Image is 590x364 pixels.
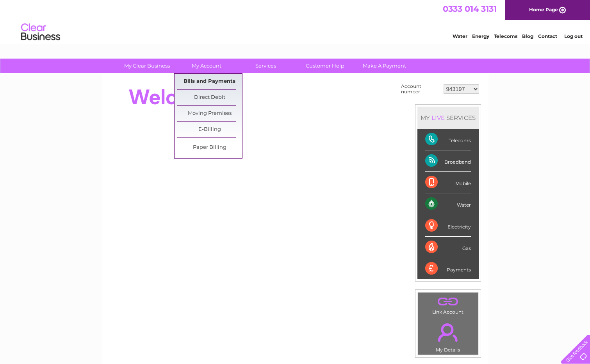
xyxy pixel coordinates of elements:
div: MY SERVICES [417,107,479,129]
a: Bills and Payments [177,74,242,89]
a: Log out [564,33,583,39]
a: Customer Help [293,59,357,73]
div: Gas [425,237,471,258]
div: Telecoms [425,129,471,150]
a: Contact [538,33,557,39]
a: Make A Payment [352,59,417,73]
div: Water [425,193,471,215]
td: Link Account [418,292,478,317]
img: logo.png [21,20,61,44]
div: Electricity [425,215,471,237]
a: . [420,294,476,308]
a: Telecoms [494,33,517,39]
a: Moving Premises [177,106,242,121]
div: LIVE [430,114,446,121]
a: Water [453,33,467,39]
div: Broadband [425,150,471,172]
div: Payments [425,258,471,279]
a: My Account [174,59,239,73]
a: 0333 014 3131 [443,4,497,14]
a: Blog [522,33,533,39]
a: Energy [472,33,489,39]
div: Clear Business is a trading name of Verastar Limited (registered in [GEOGRAPHIC_DATA] No. 3667643... [111,4,480,38]
a: Paper Billing [177,140,242,155]
a: My Clear Business [115,59,179,73]
td: Account number [399,82,442,96]
a: E-Billing [177,122,242,137]
div: Mobile [425,172,471,193]
a: . [420,319,476,346]
td: My Details [418,317,478,355]
a: Services [234,59,298,73]
a: Direct Debit [177,90,242,105]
